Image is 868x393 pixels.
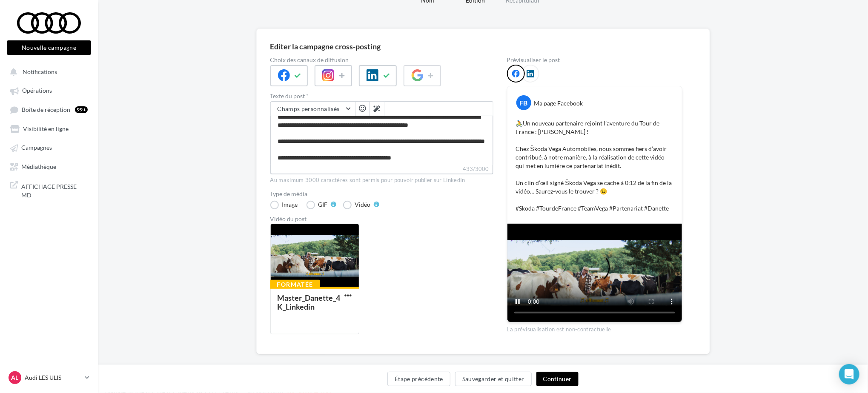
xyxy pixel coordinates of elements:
div: 99+ [75,106,88,113]
p: Audi LES ULIS [25,373,81,382]
span: Notifications [23,68,57,75]
button: Sauvegarder et quitter [455,372,532,386]
a: Visibilité en ligne [5,121,93,136]
a: AL Audi LES ULIS [7,370,91,386]
div: Master_Danette_4K_Linkedin [278,293,341,311]
span: AL [11,373,19,382]
button: Étape précédente [387,372,450,386]
p: 🚴Un nouveau partenaire rejoint l’aventure du Tour de France : [PERSON_NAME] ! Chez Škoda Vega Aut... [516,119,673,213]
button: Continuer [536,372,579,386]
a: AFFICHAGE PRESSE MD [5,177,93,202]
span: Visibilité en ligne [23,125,69,132]
a: Campagnes [5,140,93,155]
div: Prévisualiser le post [507,57,682,63]
button: Nouvelle campagne [7,40,91,55]
div: FB [516,95,531,110]
div: Ma page Facebook [534,99,583,108]
div: Image [282,202,298,208]
div: Vidéo du post [270,216,493,222]
label: Choix des canaux de diffusion [270,57,493,63]
div: Vidéo [355,202,371,208]
div: Formatée [270,280,320,289]
span: Médiathèque [21,163,56,170]
span: Boîte de réception [22,106,70,113]
div: Au maximum 3000 caractères sont permis pour pouvoir publier sur LinkedIn [270,177,493,184]
span: Campagnes [21,144,52,151]
div: Open Intercom Messenger [839,364,859,384]
span: Opérations [22,87,52,94]
div: Editer la campagne cross-posting [270,43,381,50]
label: Texte du post * [270,93,493,99]
button: Champs personnalisés [271,102,355,116]
a: Boîte de réception99+ [5,102,93,117]
div: GIF [318,202,328,208]
button: Notifications [5,64,89,79]
label: 433/3000 [270,165,493,174]
label: Type de média [270,191,493,197]
a: Médiathèque [5,159,93,174]
div: La prévisualisation est non-contractuelle [507,322,682,333]
span: AFFICHAGE PRESSE MD [21,181,88,199]
span: Champs personnalisés [278,105,340,112]
a: Opérations [5,83,93,98]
